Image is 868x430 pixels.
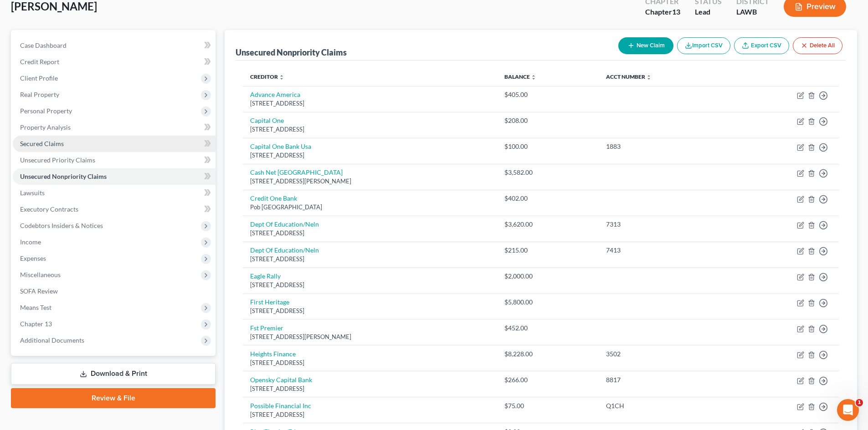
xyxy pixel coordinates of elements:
span: SOFA Review [20,287,58,295]
span: Expenses [20,254,46,262]
div: Pob [GEOGRAPHIC_DATA] [250,203,489,212]
a: Cash Net [GEOGRAPHIC_DATA] [250,168,343,176]
div: $405.00 [504,90,592,99]
a: Export CSV [734,37,789,54]
a: Lawsuits [13,185,216,201]
span: Means Test [20,304,51,311]
div: $215.00 [504,246,592,255]
i: unfold_more [646,75,652,80]
div: $75.00 [504,401,592,410]
span: Real Property [20,91,59,98]
span: Unsecured Priority Claims [20,156,95,164]
span: Executory Contracts [20,205,78,213]
div: 7313 [606,220,724,229]
div: $452.00 [504,324,592,333]
a: Capital One [250,116,284,124]
a: Balance unfold_more [504,73,536,80]
div: [STREET_ADDRESS] [250,255,489,263]
span: Unsecured Nonpriority Claims [20,172,107,180]
a: Heights Finance [250,350,296,358]
a: Review & File [11,388,216,408]
div: [STREET_ADDRESS] [250,99,489,108]
a: Acct Number unfold_more [606,73,652,80]
div: [STREET_ADDRESS] [250,229,489,238]
a: Creditor unfold_more [250,73,284,80]
a: Secured Claims [13,136,216,152]
a: Dept Of Education/Neln [250,246,319,254]
iframe: Intercom live chat [837,399,859,421]
button: New Claim [618,37,673,54]
span: Personal Property [20,107,72,115]
div: $5,800.00 [504,298,592,307]
a: Unsecured Nonpriority Claims [13,168,216,185]
div: [STREET_ADDRESS] [250,410,489,419]
i: unfold_more [279,75,284,80]
div: $402.00 [504,194,592,203]
span: Property Analysis [20,123,71,131]
a: Possible Financial Inc [250,402,311,410]
div: [STREET_ADDRESS] [250,359,489,367]
div: [STREET_ADDRESS] [250,384,489,393]
div: Q1CH [606,401,724,410]
div: $3,620.00 [504,220,592,229]
a: Fst Premier [250,324,283,332]
a: Property Analysis [13,119,216,136]
a: Case Dashboard [13,37,216,54]
a: Download & Print [11,363,216,384]
a: Dept Of Education/Neln [250,220,319,228]
a: Credit One Bank [250,194,297,202]
span: Codebtors Insiders & Notices [20,222,103,229]
span: Case Dashboard [20,41,67,49]
a: Advance America [250,91,300,98]
div: [STREET_ADDRESS][PERSON_NAME] [250,177,489,186]
div: $2,000.00 [504,272,592,281]
span: Chapter 13 [20,320,52,328]
div: 3502 [606,349,724,359]
span: 1 [856,399,863,406]
i: unfold_more [531,75,536,80]
span: Additional Documents [20,336,84,344]
div: LAWB [736,7,769,17]
span: Secured Claims [20,140,64,147]
a: Executory Contracts [13,201,216,218]
div: Unsecured Nonpriority Claims [236,47,347,58]
div: $3,582.00 [504,168,592,177]
div: [STREET_ADDRESS][PERSON_NAME] [250,333,489,341]
div: [STREET_ADDRESS] [250,125,489,134]
a: Unsecured Priority Claims [13,152,216,168]
a: First Heritage [250,298,289,306]
div: Lead [695,7,722,17]
span: Miscellaneous [20,271,61,278]
div: [STREET_ADDRESS] [250,307,489,315]
span: Lawsuits [20,189,45,197]
a: Capital One Bank Usa [250,142,311,150]
div: 1883 [606,142,724,151]
span: 13 [672,7,680,16]
a: Credit Report [13,54,216,70]
a: Eagle Rally [250,272,281,280]
div: $8,228.00 [504,349,592,359]
div: [STREET_ADDRESS] [250,151,489,160]
div: 7413 [606,246,724,255]
button: Delete All [793,37,842,54]
span: Client Profile [20,74,58,82]
div: Chapter [645,7,680,17]
div: $208.00 [504,116,592,125]
a: Opensky Capital Bank [250,376,312,384]
span: Credit Report [20,58,59,66]
div: $266.00 [504,375,592,384]
a: SOFA Review [13,283,216,299]
span: Income [20,238,41,246]
div: 8817 [606,375,724,384]
div: $100.00 [504,142,592,151]
div: [STREET_ADDRESS] [250,281,489,289]
button: Import CSV [677,37,730,54]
